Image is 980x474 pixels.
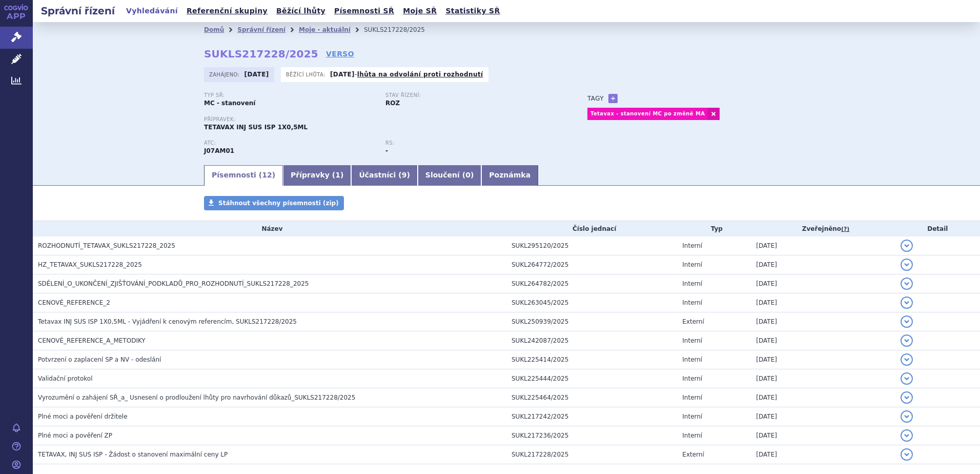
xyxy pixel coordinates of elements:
button: detail [901,334,913,347]
td: [DATE] [751,274,895,293]
td: SUKL225414/2025 [506,350,677,369]
td: SUKL264782/2025 [506,274,677,293]
span: Běžící lhůta: [286,70,328,78]
span: Interní [682,261,702,268]
td: [DATE] [751,388,895,407]
td: SUKL217242/2025 [506,407,677,426]
td: [DATE] [751,445,895,464]
th: Zveřejněno [751,221,895,236]
td: [DATE] [751,255,895,274]
td: [DATE] [751,312,895,331]
a: Účastníci (9) [351,165,417,186]
span: Interní [682,337,702,344]
p: Stav řízení: [385,92,557,98]
td: [DATE] [751,426,895,445]
button: detail [901,372,913,385]
span: Interní [682,432,702,439]
span: 1 [335,171,340,179]
td: [DATE] [751,236,895,255]
a: Statistiky SŘ [442,4,503,18]
td: [DATE] [751,293,895,312]
span: Interní [682,299,702,306]
a: Referenční skupiny [183,4,271,18]
th: Typ [677,221,751,236]
button: detail [901,353,913,366]
td: SUKL264772/2025 [506,255,677,274]
a: Písemnosti (12) [204,165,283,186]
span: 12 [262,171,272,179]
td: [DATE] [751,407,895,426]
a: Moje - aktuální [299,26,351,33]
span: Interní [682,375,702,382]
button: detail [901,391,913,404]
button: detail [901,240,913,252]
p: Typ SŘ: [204,92,375,98]
td: SUKL217228/2025 [506,445,677,464]
span: Plné moci a pověření ZP [38,432,112,439]
button: detail [901,410,913,423]
span: Plné moci a pověření držitele [38,413,128,420]
button: detail [901,429,913,442]
span: Interní [682,356,702,363]
td: [DATE] [751,369,895,388]
td: [DATE] [751,350,895,369]
td: SUKL250939/2025 [506,312,677,331]
span: CENOVÉ_REFERENCE_A_METODIKY [38,337,146,344]
span: Interní [682,413,702,420]
span: Interní [682,242,702,249]
a: Správní řízení [237,26,285,33]
span: CENOVÉ_REFERENCE_2 [38,299,110,306]
span: HZ_TETAVAX_SUKLS217228_2025 [38,261,142,268]
a: lhůta na odvolání proti rozhodnutí [357,71,483,78]
a: Poznámka [481,165,538,186]
a: Tetavax - stanovení MC po změně MA [587,108,707,120]
button: detail [901,448,913,461]
button: detail [901,278,913,290]
strong: SUKLS217228/2025 [204,48,318,60]
button: detail [901,315,913,328]
span: ROZHODNUTÍ_TETAVAX_SUKLS217228_2025 [38,242,175,249]
th: Název [33,221,506,236]
td: SUKL295120/2025 [506,236,677,255]
strong: - [385,147,388,154]
a: Stáhnout všechny písemnosti (zip) [204,196,344,210]
button: detail [901,259,913,271]
strong: TETANOVÝ TOXOID [204,147,234,154]
h3: Tagy [587,92,604,105]
th: Detail [895,221,980,236]
td: [DATE] [751,331,895,350]
p: Přípravek: [204,116,567,123]
span: Validační protokol [38,375,93,382]
span: Externí [682,451,704,458]
strong: [DATE] [330,71,355,78]
strong: ROZ [385,100,400,107]
span: Vyrozumění o zahájení SŘ_a_ Usnesení o prodloužení lhůty pro navrhování důkazů_SUKLS217228/2025 [38,394,355,401]
a: Písemnosti SŘ [331,4,397,18]
a: Moje SŘ [400,4,440,18]
span: SDĚLENÍ_O_UKONČENÍ_ZJIŠŤOVÁNÍ_PODKLADŮ_PRO_ROZHODNUTÍ_SUKLS217228_2025 [38,280,309,287]
a: Běžící lhůty [273,4,329,18]
span: Externí [682,318,704,325]
th: Číslo jednací [506,221,677,236]
p: - [330,70,483,78]
span: Interní [682,280,702,287]
a: Přípravky (1) [283,165,351,186]
td: SUKL225444/2025 [506,369,677,388]
span: TETAVAX INJ SUS ISP 1X0,5ML [204,124,308,131]
span: 0 [465,171,471,179]
abbr: (?) [841,226,849,233]
span: Stáhnout všechny písemnosti (zip) [218,200,339,207]
a: + [608,94,618,103]
span: 9 [402,171,407,179]
a: Sloučení (0) [418,165,481,186]
a: VERSO [326,49,354,59]
button: detail [901,297,913,309]
p: ATC: [204,140,375,146]
a: Domů [204,26,224,33]
td: SUKL242087/2025 [506,331,677,350]
span: Zahájeno: [209,70,241,78]
span: TETAVAX, INJ SUS ISP - Žádost o stanovení maximální ceny LP [38,451,228,458]
span: Interní [682,394,702,401]
span: Tetavax INJ SUS ISP 1X0,5ML - Vyjádření k cenovým referencím, SUKLS217228/2025 [38,318,297,325]
strong: [DATE] [244,71,269,78]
